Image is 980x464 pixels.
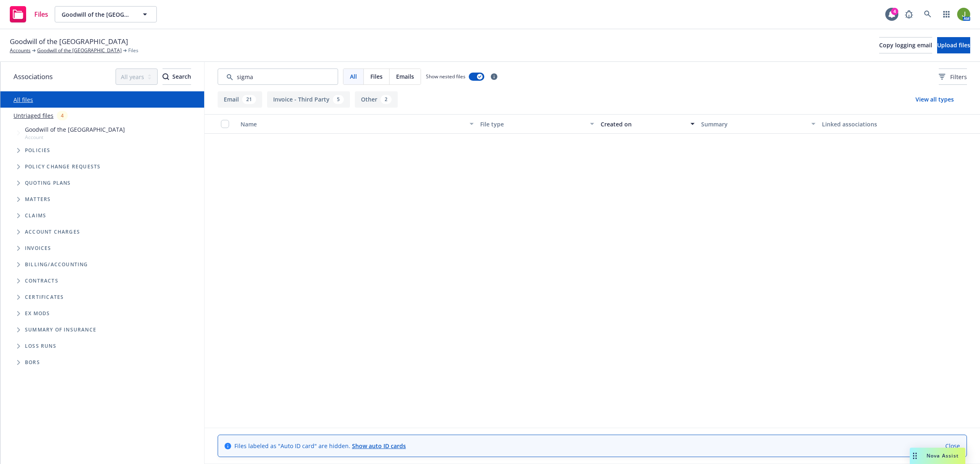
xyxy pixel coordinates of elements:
[25,311,50,316] span: Ex Mods
[396,72,414,81] span: Emails
[25,344,56,349] span: Loss Runs
[920,6,936,22] a: Search
[426,73,465,80] span: Show nested files
[477,114,597,134] button: File type
[601,120,686,128] div: Created on
[7,3,51,26] a: Files
[910,448,965,464] button: Nova Assist
[25,213,46,218] span: Claims
[267,91,350,108] button: Invoice - Third Party
[221,120,229,128] input: Select all
[370,72,383,81] span: Files
[480,120,585,128] div: File type
[13,96,33,104] a: All files
[25,125,125,134] span: Goodwill of the [GEOGRAPHIC_DATA]
[25,262,88,267] span: Billing/Accounting
[25,295,64,300] span: Certificates
[822,120,936,128] div: Linked associations
[34,11,48,18] span: Files
[939,68,967,85] button: Filters
[55,6,157,22] button: Goodwill of the [GEOGRAPHIC_DATA]
[163,68,191,85] button: SearchSearch
[10,36,128,47] span: Goodwill of the [GEOGRAPHIC_DATA]
[355,91,398,108] button: Other
[0,124,204,256] div: Tree Example
[879,41,932,49] span: Copy logging email
[939,73,967,81] span: Filters
[218,68,338,85] input: Search by keyword...
[57,111,68,120] div: 4
[128,47,138,54] span: Files
[25,327,96,332] span: Summary of insurance
[819,114,939,134] button: Linked associations
[957,8,970,21] img: photo
[937,41,970,49] span: Upload files
[62,10,132,19] span: Goodwill of the [GEOGRAPHIC_DATA]
[698,114,818,134] button: Summary
[938,6,955,22] a: Switch app
[237,114,477,134] button: Name
[597,114,698,134] button: Created on
[927,452,959,459] span: Nova Assist
[333,95,344,104] div: 5
[25,164,100,169] span: Policy change requests
[25,148,51,153] span: Policies
[163,73,169,80] svg: Search
[218,91,262,108] button: Email
[25,278,58,283] span: Contracts
[234,442,406,450] span: Files labeled as "Auto ID card" are hidden.
[0,256,204,371] div: Folder Tree Example
[13,71,53,82] span: Associations
[350,72,357,81] span: All
[25,197,51,202] span: Matters
[381,95,392,104] div: 2
[37,47,122,54] a: Goodwill of the [GEOGRAPHIC_DATA]
[25,360,40,365] span: BORs
[879,37,932,53] button: Copy logging email
[25,246,51,251] span: Invoices
[13,111,53,120] a: Untriaged files
[945,442,960,450] a: Close
[25,181,71,186] span: Quoting plans
[25,134,125,141] span: Account
[891,8,898,15] div: 4
[242,95,256,104] div: 21
[163,69,191,84] div: Search
[10,47,31,54] a: Accounts
[241,120,465,128] div: Name
[352,442,406,450] a: Show auto ID cards
[701,120,806,128] div: Summary
[902,91,967,108] button: View all types
[937,37,970,53] button: Upload files
[901,6,917,22] a: Report a Bug
[25,230,80,234] span: Account charges
[950,73,967,81] span: Filters
[910,448,920,464] div: Drag to move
